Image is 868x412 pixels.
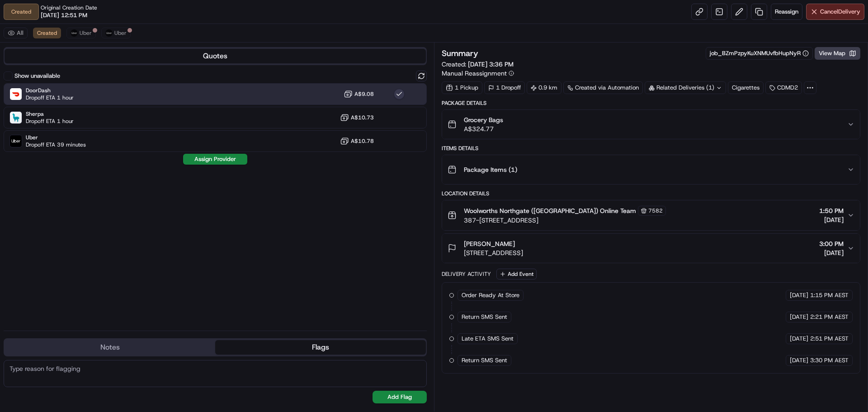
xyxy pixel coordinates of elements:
[10,135,22,147] img: Uber
[462,335,514,343] span: Late ETA SMS Sent
[819,239,844,248] span: 3:00 PM
[442,190,860,197] div: Location Details
[442,234,860,263] button: [PERSON_NAME][STREET_ADDRESS]3:00 PM[DATE]
[710,49,809,57] button: job_BZmPzpyKuXNMUvfbHupNyR
[101,28,131,38] button: Uber
[18,131,69,140] span: Knowledge Base
[810,313,849,321] span: 2:21 PM AEST
[37,29,57,37] span: Created
[442,60,514,69] span: Created:
[4,28,28,38] button: All
[351,137,374,145] span: A$10.78
[464,248,523,257] span: [STREET_ADDRESS]
[90,153,109,160] span: Pylon
[771,4,802,20] button: Reassign
[5,49,426,63] button: Quotes
[815,47,860,60] button: View Map
[26,141,86,148] span: Dropoff ETA 39 minutes
[775,8,798,16] span: Reassign
[462,291,519,299] span: Order Ready At Store
[26,94,74,101] span: Dropoff ETA 1 hour
[9,132,16,139] div: 📗
[810,356,849,365] span: 3:30 PM AEST
[354,90,374,98] span: A$9.08
[563,81,643,94] a: Created via Automation
[10,112,22,123] img: Sherpa
[819,206,844,215] span: 1:50 PM
[183,154,247,165] button: Assign Provider
[790,356,808,365] span: [DATE]
[442,145,860,152] div: Items Details
[26,118,74,125] span: Dropoff ETA 1 hour
[462,356,507,365] span: Return SMS Sent
[464,115,503,124] span: Grocery Bags
[33,28,61,38] button: Created
[114,29,127,37] span: Uber
[26,134,86,141] span: Uber
[806,4,864,20] button: CancelDelivery
[340,137,374,146] button: A$10.78
[527,81,561,94] div: 0.9 km
[648,207,663,214] span: 7582
[41,11,87,19] span: [DATE] 12:51 PM
[464,239,515,248] span: [PERSON_NAME]
[464,216,666,225] span: 387-[STREET_ADDRESS]
[442,200,860,230] button: Woolworths Northgate ([GEOGRAPHIC_DATA]) Online Team7582387-[STREET_ADDRESS]1:50 PM[DATE]
[496,269,537,279] button: Add Event
[464,206,636,215] span: Woolworths Northgate ([GEOGRAPHIC_DATA]) Online Team
[442,110,860,139] button: Grocery BagsA$324.77
[105,29,113,37] img: uber-new-logo.jpeg
[819,248,844,257] span: [DATE]
[9,36,165,51] p: Welcome 👋
[484,81,525,94] div: 1 Dropoff
[76,132,84,139] div: 💻
[464,124,503,133] span: A$324.77
[820,8,860,16] span: Cancel Delivery
[442,69,514,78] button: Manual Reassignment
[442,155,860,184] button: Package Items (1)
[85,131,145,140] span: API Documentation
[373,391,427,403] button: Add Flag
[468,60,514,68] span: [DATE] 3:36 PM
[464,165,517,174] span: Package Items ( 1 )
[728,81,764,94] div: Cigarettes
[66,28,96,38] button: Uber
[26,87,74,94] span: DoorDash
[154,89,165,100] button: Start new chat
[790,291,808,299] span: [DATE]
[351,114,374,121] span: A$10.73
[442,69,507,78] span: Manual Reassignment
[5,340,215,355] button: Notes
[26,110,74,118] span: Sherpa
[790,313,808,321] span: [DATE]
[31,95,114,103] div: We're available if you need us!
[462,313,507,321] span: Return SMS Sent
[790,335,808,343] span: [DATE]
[41,4,97,11] span: Original Creation Date
[765,81,802,94] div: CDMD2
[810,291,849,299] span: 1:15 PM AEST
[5,128,73,144] a: 📗Knowledge Base
[10,88,22,100] img: DoorDash
[442,270,491,278] div: Delivery Activity
[344,90,374,99] button: A$9.08
[64,153,109,160] a: Powered byPylon
[215,340,426,355] button: Flags
[442,99,860,107] div: Package Details
[9,86,25,103] img: 1736555255976-a54dd68f-1ca7-489b-9aae-adbdc363a1c4
[24,58,149,68] input: Clear
[645,81,726,94] div: Related Deliveries (1)
[810,335,849,343] span: 2:51 PM AEST
[819,215,844,224] span: [DATE]
[71,29,78,37] img: uber-new-logo.jpeg
[80,29,92,37] span: Uber
[340,113,374,122] button: A$10.73
[442,81,482,94] div: 1 Pickup
[31,86,148,95] div: Start new chat
[442,49,478,57] h3: Summary
[73,128,149,144] a: 💻API Documentation
[14,72,60,80] label: Show unavailable
[9,9,27,27] img: Nash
